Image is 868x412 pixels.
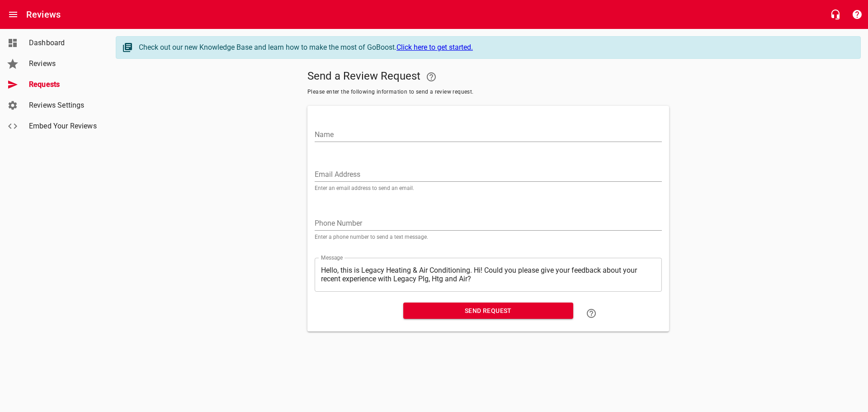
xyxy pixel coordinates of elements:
[29,58,98,69] span: Reviews
[420,66,442,88] a: Your Google or Facebook account must be connected to "Send a Review Request"
[403,303,573,319] button: Send Request
[29,121,98,132] span: Embed Your Reviews
[315,234,662,240] p: Enter a phone number to send a text message.
[307,88,669,97] span: Please enter the following information to send a review request.
[396,43,473,52] a: Click here to get started.
[139,42,851,53] div: Check out our new Knowledge Base and learn how to make the most of GoBoost.
[26,7,61,22] h6: Reviews
[410,305,566,317] span: Send Request
[29,79,98,90] span: Requests
[315,185,662,191] p: Enter an email address to send an email.
[580,303,602,324] a: Learn how to "Send a Review Request"
[846,4,868,25] button: Support Portal
[825,4,846,25] button: Live Chat
[29,38,98,48] span: Dashboard
[321,266,656,283] textarea: Hello, this is Legacy Heating & Air Conditioning. Hi! Could you please give your feedback about y...
[2,4,24,25] button: Open drawer
[29,100,98,111] span: Reviews Settings
[307,66,669,88] h5: Send a Review Request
